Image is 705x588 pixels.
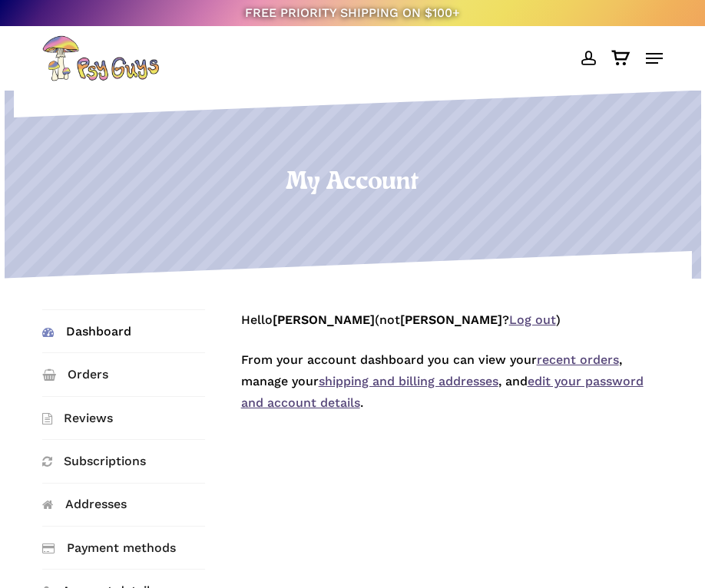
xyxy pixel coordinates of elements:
[42,527,205,569] a: Payment methods
[604,35,638,81] a: Cart
[537,352,619,367] a: recent orders
[400,312,502,327] strong: [PERSON_NAME]
[42,484,205,526] a: Addresses
[646,51,663,66] a: Navigation Menu
[42,310,205,352] a: Dashboard
[319,374,498,388] a: shipping and billing addresses
[42,440,205,482] a: Subscriptions
[42,353,205,395] a: Orders
[42,397,205,439] a: Reviews
[273,312,375,327] strong: [PERSON_NAME]
[241,309,663,349] p: Hello (not ? )
[42,35,159,81] img: PsyGuys
[509,312,556,327] a: Log out
[241,349,663,432] p: From your account dashboard you can view your , manage your , and .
